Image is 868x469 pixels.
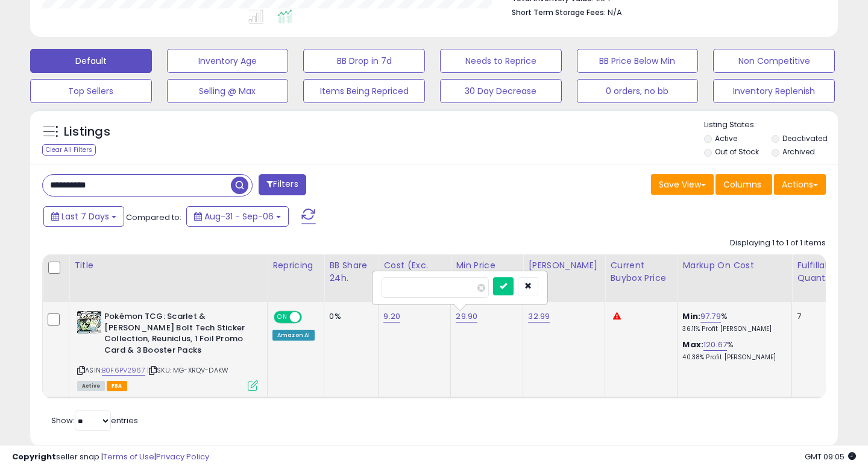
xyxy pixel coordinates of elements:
div: Markup on Cost [682,259,787,272]
button: Actions [774,174,826,195]
span: All listings currently available for purchase on Amazon [77,381,105,391]
span: 2025-09-15 09:05 GMT [805,451,856,462]
div: ASIN: [77,311,258,389]
span: Columns [723,178,761,190]
button: Filters [259,174,306,195]
span: Compared to: [126,212,181,223]
b: Min: [682,310,700,322]
button: Aug-31 - Sep-06 [186,206,289,227]
label: Archived [782,146,815,157]
a: Privacy Policy [156,451,209,462]
span: N/A [608,7,622,18]
span: | SKU: MG-XRQV-DAKW [147,365,228,375]
b: Short Term Storage Fees: [512,7,606,17]
b: Pokémon TCG: Scarlet & [PERSON_NAME] Bolt Tech Sticker Collection, Reuniclus, 1 Foil Promo Card &... [104,311,251,359]
div: % [682,311,782,333]
button: Inventory Replenish [713,79,835,103]
img: 61LbSkcJXmL._SL40_.jpg [77,311,101,333]
div: Amazon AI [272,330,315,341]
button: Top Sellers [30,79,152,103]
div: Cost (Exc. VAT) [383,259,445,285]
label: Deactivated [782,133,828,143]
span: FBA [107,381,127,391]
div: 7 [797,311,834,322]
button: 30 Day Decrease [440,79,562,103]
th: The percentage added to the cost of goods (COGS) that forms the calculator for Min & Max prices. [678,254,792,302]
button: Selling @ Max [167,79,289,103]
div: Repricing [272,259,319,272]
button: Columns [715,174,772,195]
div: Current Buybox Price [610,259,672,285]
button: Inventory Age [167,49,289,73]
div: [PERSON_NAME] [528,259,600,272]
button: Last 7 Days [43,206,124,227]
p: Listing States: [704,119,838,131]
a: 29.90 [456,310,477,323]
div: % [682,339,782,362]
a: 120.67 [703,339,727,351]
span: ON [275,312,290,323]
div: Title [74,259,262,272]
strong: Copyright [12,451,56,462]
button: Items Being Repriced [303,79,425,103]
span: OFF [300,312,319,323]
div: Fulfillable Quantity [797,259,838,285]
button: Default [30,49,152,73]
span: Last 7 Days [61,210,109,222]
a: B0F6PV2967 [102,365,145,376]
label: Out of Stock [715,146,759,157]
div: Displaying 1 to 1 of 1 items [730,238,826,249]
span: Show: entries [51,415,138,426]
label: Active [715,133,737,143]
a: 9.20 [383,310,400,323]
span: Aug-31 - Sep-06 [204,210,274,222]
button: Needs to Reprice [440,49,562,73]
button: 0 orders, no bb [577,79,699,103]
a: 97.79 [700,310,721,323]
b: Max: [682,339,703,350]
a: 32.99 [528,310,550,323]
button: Non Competitive [713,49,835,73]
button: BB Price Below Min [577,49,699,73]
button: Save View [651,174,714,195]
div: BB Share 24h. [329,259,373,285]
a: Terms of Use [103,451,154,462]
p: 40.38% Profit [PERSON_NAME] [682,353,782,362]
h5: Listings [64,124,110,140]
div: Min Price [456,259,518,272]
div: 0% [329,311,369,322]
div: Clear All Filters [42,144,96,156]
p: 36.11% Profit [PERSON_NAME] [682,325,782,333]
div: seller snap | | [12,452,209,463]
button: BB Drop in 7d [303,49,425,73]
